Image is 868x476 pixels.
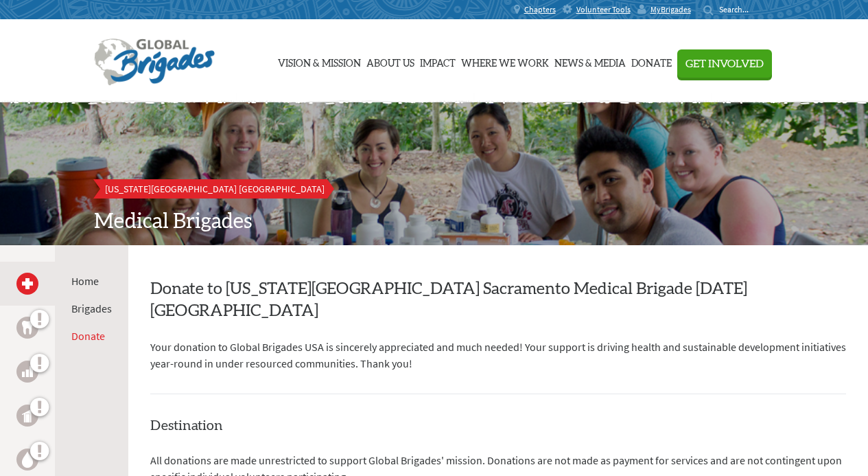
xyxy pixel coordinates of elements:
[524,4,556,15] span: Chapters
[71,300,112,317] li: Brigades
[71,302,112,315] a: Brigades
[150,278,846,322] h2: Donate to [US_STATE][GEOGRAPHIC_DATA] Sacramento Medical Brigade [DATE] [GEOGRAPHIC_DATA]
[71,273,112,289] li: Home
[150,416,846,435] h4: Destination
[22,409,33,422] img: Public Health
[22,321,33,334] img: Dental
[16,273,38,295] a: Medical
[94,179,336,199] a: [US_STATE][GEOGRAPHIC_DATA] [GEOGRAPHIC_DATA]
[16,317,38,339] a: Dental
[719,4,758,14] input: Search...
[94,209,775,234] h2: Medical Brigades
[576,4,631,15] span: Volunteer Tools
[16,449,38,471] a: Water
[420,27,456,95] a: Impact
[16,405,38,427] a: Public Health
[685,58,764,69] span: Get Involved
[16,361,38,383] a: Business
[71,328,112,344] li: Donate
[22,451,33,467] img: Water
[650,4,691,15] span: MyBrigades
[105,183,325,195] span: [US_STATE][GEOGRAPHIC_DATA] [GEOGRAPHIC_DATA]
[71,329,105,343] a: Donate
[22,278,33,289] img: Medical
[366,27,414,95] a: About Us
[677,49,772,78] button: Get Involved
[278,27,361,95] a: Vision & Mission
[461,27,549,95] a: Where We Work
[22,366,33,377] img: Business
[150,339,846,372] p: Your donation to Global Brigades USA is sincerely appreciated and much needed! Your support is dr...
[554,27,626,95] a: News & Media
[631,27,672,95] a: Donate
[71,274,99,288] a: Home
[94,38,215,87] img: Global Brigades Logo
